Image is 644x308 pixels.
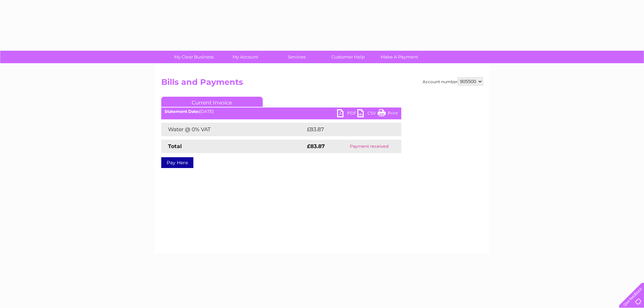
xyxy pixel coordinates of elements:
[161,97,263,107] a: Current Invoice
[168,143,182,149] strong: Total
[357,109,378,119] a: CSV
[217,51,273,63] a: My Account
[372,51,427,63] a: Make A Payment
[166,51,222,63] a: My Clear Business
[161,109,401,114] div: [DATE]
[161,77,483,90] h2: Bills and Payments
[165,109,199,114] b: Statement Date:
[337,140,401,153] td: Payment received
[307,143,325,149] strong: £83.87
[161,157,193,168] a: Pay Here
[269,51,325,63] a: Services
[305,123,387,136] td: £83.87
[161,123,305,136] td: Water @ 0% VAT
[320,51,376,63] a: Customer Help
[423,77,483,86] div: Account number
[378,109,398,119] a: Print
[337,109,357,119] a: PDF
